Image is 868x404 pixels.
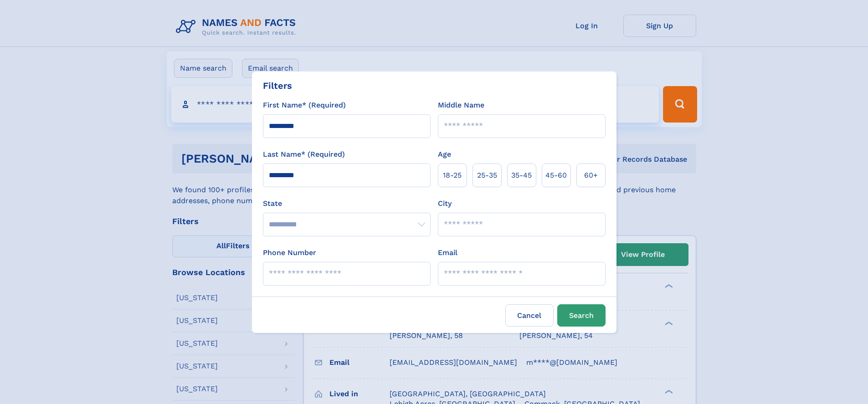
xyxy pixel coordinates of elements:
label: Age [438,149,451,160]
label: State [263,198,431,209]
div: Filters [263,79,292,92]
span: 60+ [584,170,598,181]
label: Email [438,247,457,258]
label: Last Name* (Required) [263,149,345,160]
label: Middle Name [438,100,484,111]
label: Phone Number [263,247,316,258]
span: 25‑35 [477,170,497,181]
span: 18‑25 [443,170,462,181]
span: 35‑45 [511,170,532,181]
label: City [438,198,452,209]
label: First Name* (Required) [263,100,346,111]
label: Cancel [505,304,554,327]
span: 45‑60 [545,170,567,181]
button: Search [557,304,606,327]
